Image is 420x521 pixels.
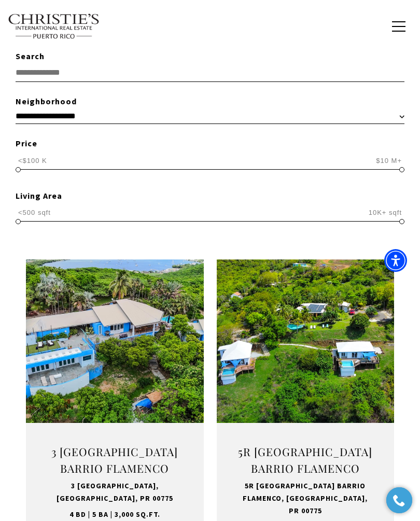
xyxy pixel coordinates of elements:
span: $10 M+ [373,156,404,166]
button: VIEW PROPERTY [249,379,362,409]
div: Living Area [16,189,404,203]
span: 10K+ sqft [366,208,404,217]
a: VIEW PROPERTY [53,380,177,390]
div: Price [16,137,404,150]
div: Search [16,50,404,63]
img: Christie's International Real Estate text transparent background [8,13,100,39]
a: SHARE PROPERTY [55,420,175,450]
a: VIEW PROPERTY [244,380,368,390]
button: VIEW PROPERTY [58,379,172,409]
span: <500 sqft [16,208,53,217]
span: <$100 K [16,156,50,166]
a: SHARE PROPERTY [245,420,365,450]
button: button [385,11,412,42]
div: Neighborhood [16,95,404,108]
div: Accessibility Menu [384,249,407,272]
